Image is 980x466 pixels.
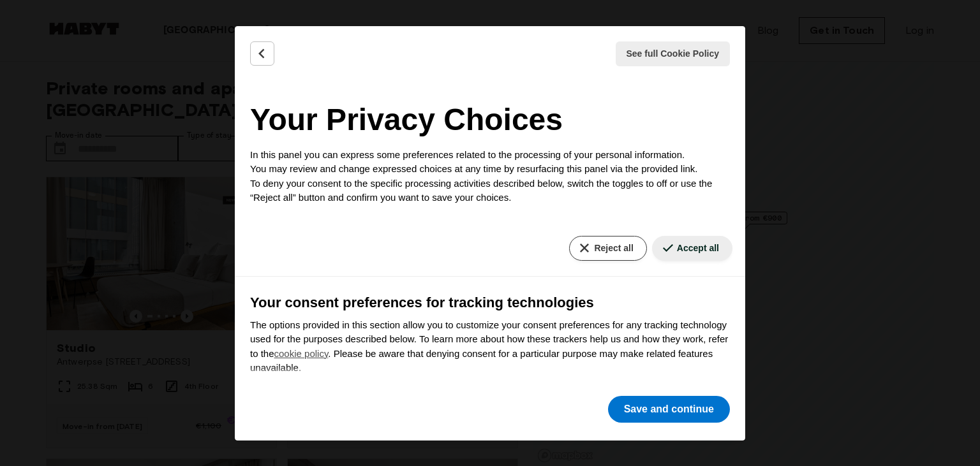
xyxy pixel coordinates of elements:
[616,41,731,66] button: See full Cookie Policy
[250,97,730,143] h2: Your Privacy Choices
[274,348,329,359] a: cookie policy
[608,396,730,423] button: Save and continue
[250,148,730,205] p: In this panel you can express some preferences related to the processing of your personal informa...
[250,318,730,375] p: The options provided in this section allow you to customize your consent preferences for any trac...
[250,41,274,66] button: Back
[569,236,646,261] button: Reject all
[250,292,730,313] h3: Your consent preferences for tracking technologies
[652,236,732,261] button: Accept all
[627,47,720,61] span: See full Cookie Policy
